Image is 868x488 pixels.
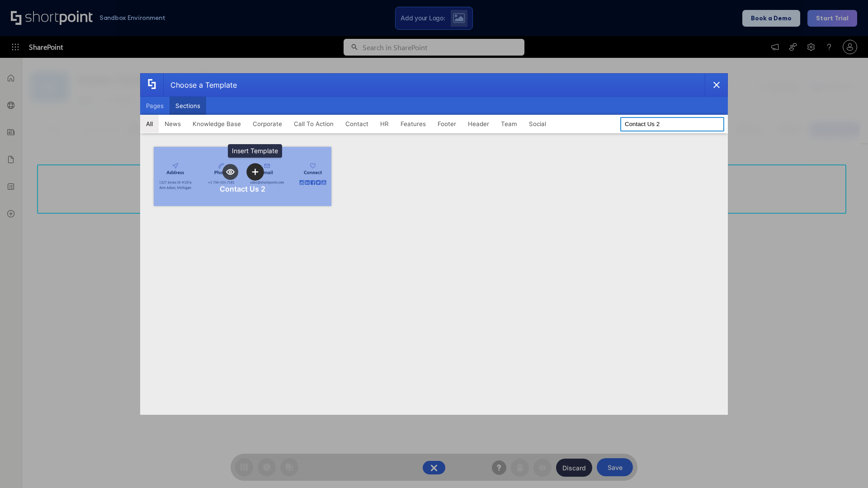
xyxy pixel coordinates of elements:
[374,115,395,133] button: HR
[620,117,724,131] input: Search
[220,184,265,193] div: Contact Us 2
[495,115,523,133] button: Team
[187,115,247,133] button: Knowledge Base
[395,115,432,133] button: Features
[247,115,288,133] button: Corporate
[140,73,728,415] div: template selector
[432,115,462,133] button: Footer
[140,115,159,133] button: All
[823,445,868,488] iframe: Chat Widget
[170,97,206,115] button: Sections
[462,115,495,133] button: Header
[523,115,552,133] button: Social
[340,115,374,133] button: Contact
[288,115,340,133] button: Call To Action
[163,74,237,96] div: Choose a Template
[159,115,187,133] button: News
[140,97,170,115] button: Pages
